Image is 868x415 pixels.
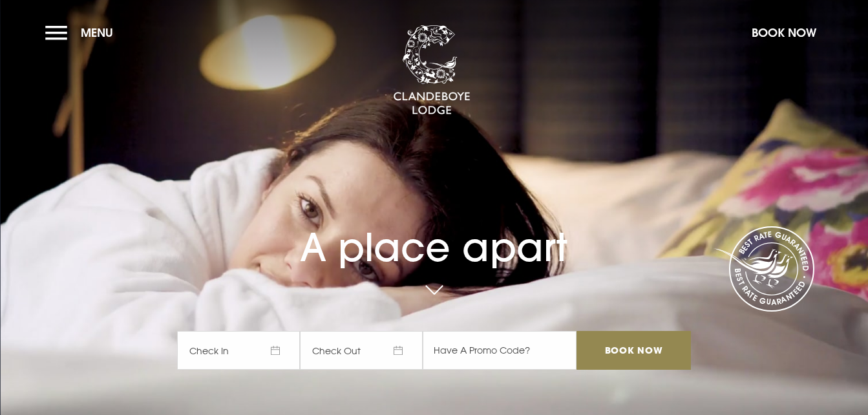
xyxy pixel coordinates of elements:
[745,19,823,47] button: Book Now
[177,198,690,270] h1: A place apart
[45,19,120,47] button: Menu
[177,331,300,370] span: Check In
[393,25,471,116] img: Clandeboye Lodge
[300,331,423,370] span: Check Out
[577,331,690,370] input: Book Now
[81,25,113,40] span: Menu
[423,331,577,370] input: Have A Promo Code?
